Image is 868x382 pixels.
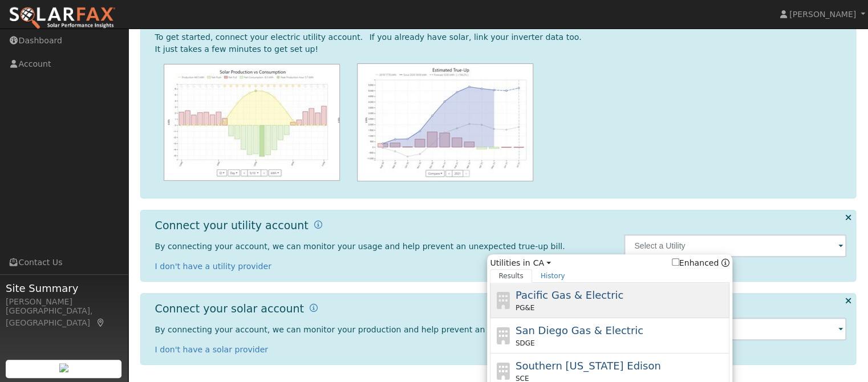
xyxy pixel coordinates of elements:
a: Results [490,269,532,283]
a: I don't have a utility provider [155,262,271,271]
span: Utilities in [490,257,729,269]
a: CA [533,257,550,269]
a: Map [96,318,106,327]
h1: Connect your utility account [155,219,309,232]
h1: Connect your solar account [155,302,304,315]
a: History [532,269,574,283]
a: Enhanced Providers [721,258,729,267]
div: [PERSON_NAME] [6,296,122,308]
span: Show enhanced providers [672,257,730,269]
input: Select an Inverter [624,318,846,340]
span: Pacific Gas & Electric [516,289,623,301]
span: By connecting your account, we can monitor your usage and help prevent an unexpected true-up bill. [155,242,565,251]
span: PG&E [516,303,534,313]
span: Southern [US_STATE] Edison [516,360,661,372]
label: Enhanced [672,257,719,269]
a: I don't have a solar provider [155,345,269,354]
input: Select a Utility [624,234,846,257]
span: Site Summary [6,281,122,296]
span: SDGE [516,338,535,348]
span: [PERSON_NAME] [789,10,856,19]
div: It just takes a few minutes to get set up! [155,43,847,55]
img: SolarFax [9,6,116,30]
img: retrieve [59,363,68,372]
div: To get started, connect your electric utility account. If you already have solar, link your inver... [155,31,847,43]
div: [GEOGRAPHIC_DATA], [GEOGRAPHIC_DATA] [6,305,122,329]
span: San Diego Gas & Electric [516,324,643,336]
input: Enhanced [672,258,679,266]
span: By connecting your account, we can monitor your production and help prevent an unexpected true-up... [155,325,584,334]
